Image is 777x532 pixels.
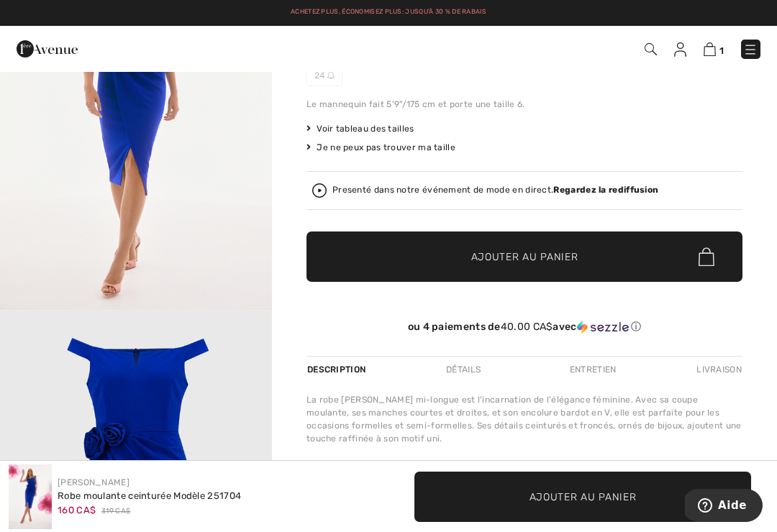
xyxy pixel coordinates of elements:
button: Ajouter au panier [414,472,751,522]
img: Regardez la rediffusion [312,183,327,198]
div: La robe [PERSON_NAME] mi-longue est l'incarnation de l'élégance féminine. Avec sa coupe moulante,... [306,393,742,445]
span: 40.00 CA$ [501,321,553,333]
a: Achetez plus, économisez plus: jusqu'à 30 % de rabais [291,8,486,15]
span: Ajouter au panier [471,249,578,265]
div: ou 4 paiements de avec [306,321,742,334]
div: Livraison [693,357,742,382]
img: 1ère Avenue [17,35,78,63]
img: Sezzle [577,321,629,334]
span: Voir tableau des tailles [306,122,414,135]
span: 160 CA$ [58,505,96,515]
div: Je ne peux pas trouver ma taille [306,141,742,154]
div: Description [306,357,369,382]
img: Recherche [645,43,657,55]
img: Mes infos [674,42,686,57]
img: Robe Moulante Ceintur&eacute;e mod&egrave;le 251704 [9,464,52,529]
img: ring-m.svg [327,72,335,79]
div: Détails [434,357,493,382]
span: Ajouter au panier [530,489,637,504]
span: 1 [719,45,724,56]
div: Presenté dans notre événement de mode en direct. [332,185,658,195]
a: 1 [704,40,724,58]
strong: Regardez la rediffusion [553,185,658,195]
a: 1ère Avenue [17,41,78,55]
div: Le mannequin fait 5'9"/175 cm et porte une taille 6. [306,98,742,111]
div: Robe moulante ceinturée Modèle 251704 [58,489,241,503]
img: Bag.svg [699,247,714,266]
span: 319 CA$ [101,506,130,517]
img: Panier d'achat [704,42,716,56]
div: ou 4 paiements de40.00 CA$avecSezzle Cliquez pour en savoir plus sur Sezzle [306,321,742,339]
a: [PERSON_NAME] [58,477,129,487]
span: 24 [306,65,342,86]
iframe: Ouvre un widget dans lequel vous pouvez trouver plus d’informations [685,489,763,525]
img: Menu [743,42,758,57]
div: Entretien [558,357,629,382]
button: Ajouter au panier [306,231,742,282]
